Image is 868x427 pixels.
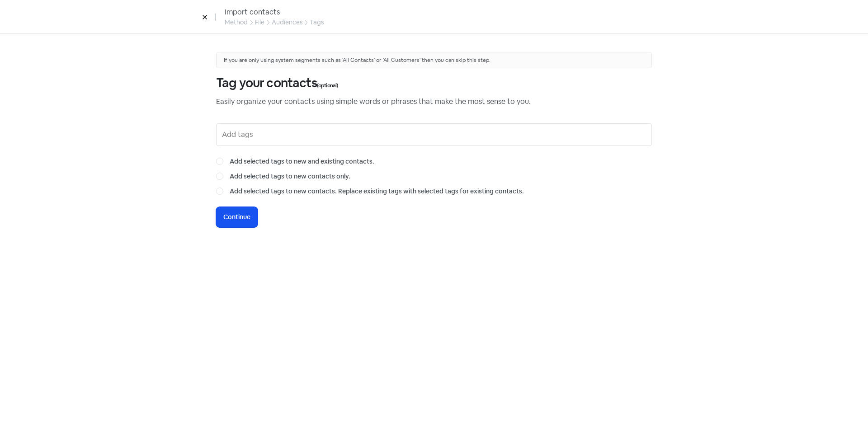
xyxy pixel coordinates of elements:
[230,187,524,196] label: Add selected tags to new contacts. Replace existing tags with selected tags for existing contacts.
[216,75,652,91] h3: Tag your contacts
[317,81,338,90] small: (optional)
[310,18,324,27] div: Tags
[272,18,302,27] div: Audiences
[255,18,264,27] div: File
[225,18,248,27] div: Method
[223,212,250,222] span: Continue
[230,172,350,181] label: Add selected tags to new contacts only.
[216,52,652,68] div: If you are only using system segments such as 'All Contacts' or 'All Customers' then you can skip...
[225,7,324,18] div: Import contacts
[216,96,652,107] p: Easily organize your contacts using simple words or phrases that make the most sense to you.
[222,127,648,142] input: Add tags
[230,157,374,166] label: Add selected tags to new and existing contacts.
[216,207,258,227] button: Continue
